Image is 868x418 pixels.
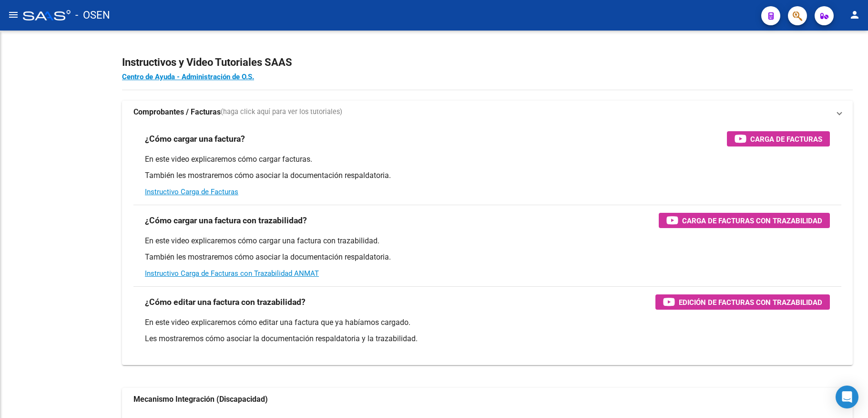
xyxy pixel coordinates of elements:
[849,9,860,21] mat-icon: person
[133,394,268,405] strong: Mecanismo Integración (Discapacidad)
[122,73,254,81] a: Centro de Ayuda - Administración de O.S.
[145,252,830,262] p: También les mostraremos cómo asociar la documentación respaldatoria.
[682,215,822,227] span: Carga de Facturas con Trazabilidad
[145,269,319,278] a: Instructivo Carga de Facturas con Trazabilidad ANMAT
[145,236,830,246] p: En este video explicaremos cómo cargar una factura con trazabilidad.
[122,53,853,72] h2: Instructivos y Video Tutoriales SAAS
[8,9,19,21] mat-icon: menu
[679,296,822,308] span: Edición de Facturas con Trazabilidad
[145,132,245,146] h3: ¿Cómo cargar una factura?
[750,133,822,145] span: Carga de Facturas
[133,107,221,117] strong: Comprobantes / Facturas
[145,214,307,227] h3: ¿Cómo cargar una factura con trazabilidad?
[655,294,830,310] button: Edición de Facturas con Trazabilidad
[122,101,853,124] mat-expansion-panel-header: Comprobantes / Facturas(haga click aquí para ver los tutoriales)
[145,154,830,165] p: En este video explicaremos cómo cargar facturas.
[145,170,830,181] p: También les mostraremos cómo asociar la documentación respaldatoria.
[145,295,306,309] h3: ¿Cómo editar una factura con trazabilidad?
[122,388,853,411] mat-expansion-panel-header: Mecanismo Integración (Discapacidad)
[75,5,110,26] span: - OSEN
[659,213,830,228] button: Carga de Facturas con Trazabilidad
[145,334,830,344] p: Les mostraremos cómo asociar la documentación respaldatoria y la trazabilidad.
[145,317,830,328] p: En este video explicaremos cómo editar una factura que ya habíamos cargado.
[122,124,853,365] div: Comprobantes / Facturas(haga click aquí para ver los tutoriales)
[221,107,342,117] span: (haga click aquí para ver los tutoriales)
[727,131,830,146] button: Carga de Facturas
[836,386,858,408] div: Open Intercom Messenger
[145,188,238,196] a: Instructivo Carga de Facturas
